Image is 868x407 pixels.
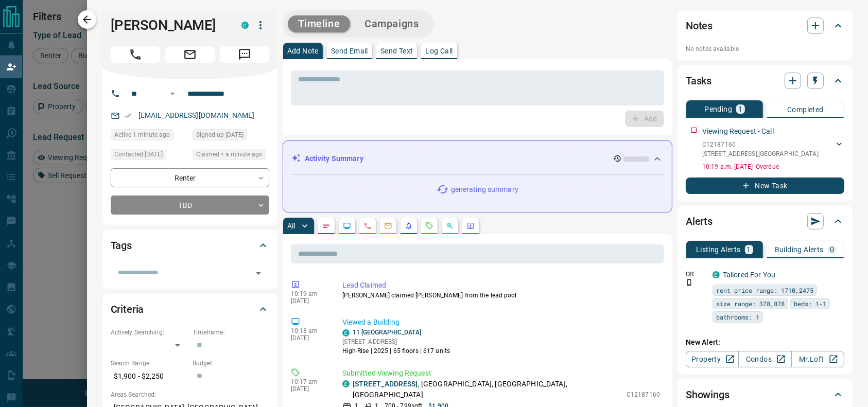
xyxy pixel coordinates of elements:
[291,327,327,334] p: 10:18 am
[738,351,791,367] a: Condos
[342,346,450,356] p: High-Rise | 2025 | 65 floors | 617 units
[114,130,170,140] span: Active 1 minute ago
[111,149,187,163] div: Thu Sep 23 2021
[291,334,327,342] p: [DATE]
[342,337,450,346] p: [STREET_ADDRESS]
[111,233,269,258] div: Tags
[342,291,660,300] p: [PERSON_NAME] claimed [PERSON_NAME] from the lead pool
[353,329,421,336] a: 11 [GEOGRAPHIC_DATA]
[165,46,215,63] span: Email
[111,390,269,399] p: Areas Searched:
[251,266,266,280] button: Open
[111,297,269,322] div: Criteria
[830,246,834,253] p: 0
[331,47,368,55] p: Send Email
[686,382,844,407] div: Showings
[425,47,453,55] p: Log Call
[138,111,255,119] a: [EMAIL_ADDRESS][DOMAIN_NAME]
[124,112,131,119] svg: Email Verified
[686,337,844,348] p: New Alert:
[686,44,844,54] p: No notes available
[686,17,713,34] h2: Notes
[291,149,664,168] div: Activity Summary
[686,68,844,93] div: Tasks
[716,285,813,295] span: rent price range: 1710,2475
[775,246,824,253] p: Building Alerts
[702,126,774,137] p: Viewing Request - Call
[291,385,327,393] p: [DATE]
[196,130,244,140] span: Signed up [DATE]
[288,15,351,32] button: Timeline
[686,209,844,234] div: Alerts
[466,222,475,230] svg: Agent Actions
[111,46,160,63] span: Call
[723,271,775,279] a: Tailored For You
[451,184,518,195] p: generating summary
[305,153,363,164] p: Activity Summary
[353,379,621,400] p: , [GEOGRAPHIC_DATA], [GEOGRAPHIC_DATA], [GEOGRAPHIC_DATA]
[291,297,327,305] p: [DATE]
[291,378,327,385] p: 10:17 am
[111,359,187,368] p: Search Range:
[220,46,269,63] span: Message
[627,390,660,399] p: C12187160
[342,280,660,291] p: Lead Claimed
[686,213,713,229] h2: Alerts
[342,317,660,328] p: Viewed a Building
[716,298,785,309] span: size range: 378,878
[425,222,433,230] svg: Requests
[686,386,730,403] h2: Showings
[287,222,296,229] p: All
[363,222,372,230] svg: Calls
[696,246,741,253] p: Listing Alerts
[704,105,732,113] p: Pending
[111,196,269,215] div: TBD
[111,17,226,33] h1: [PERSON_NAME]
[342,368,660,379] p: Submitted Viewing Request
[787,106,824,113] p: Completed
[384,222,392,230] svg: Emails
[287,47,319,55] p: Add Note
[193,149,269,163] div: Mon Aug 18 2025
[702,149,819,158] p: [STREET_ADDRESS] , [GEOGRAPHIC_DATA]
[354,15,429,32] button: Campaigns
[446,222,454,230] svg: Opportunities
[322,222,331,230] svg: Notes
[405,222,413,230] svg: Listing Alerts
[343,222,351,230] svg: Lead Browsing Activity
[342,329,350,337] div: condos.ca
[193,359,269,368] p: Budget:
[747,246,751,253] p: 1
[686,279,693,286] svg: Push Notification Only
[342,380,350,387] div: condos.ca
[702,138,844,161] div: C12187160[STREET_ADDRESS],[GEOGRAPHIC_DATA]
[380,47,413,55] p: Send Text
[686,270,706,279] p: Off
[713,271,720,278] div: condos.ca
[111,129,187,144] div: Mon Aug 18 2025
[111,237,132,254] h2: Tags
[241,22,249,29] div: condos.ca
[193,328,269,337] p: Timeframe:
[716,312,759,322] span: bathrooms: 1
[353,380,418,388] a: [STREET_ADDRESS]
[738,105,742,113] p: 1
[686,13,844,38] div: Notes
[791,351,844,367] a: Mr.Loft
[702,162,844,171] p: 10:19 a.m. [DATE] - Overdue
[193,129,269,144] div: Thu Sep 23 2021
[686,178,844,194] button: New Task
[111,301,144,317] h2: Criteria
[114,149,163,160] span: Contacted [DATE]
[702,140,819,149] p: C12187160
[166,87,179,100] button: Open
[111,168,269,187] div: Renter
[794,298,826,309] span: beds: 1-1
[686,73,711,89] h2: Tasks
[196,149,263,160] span: Claimed < a minute ago
[686,351,739,367] a: Property
[111,368,187,385] p: $1,900 - $2,250
[291,290,327,297] p: 10:19 am
[111,328,187,337] p: Actively Searching:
